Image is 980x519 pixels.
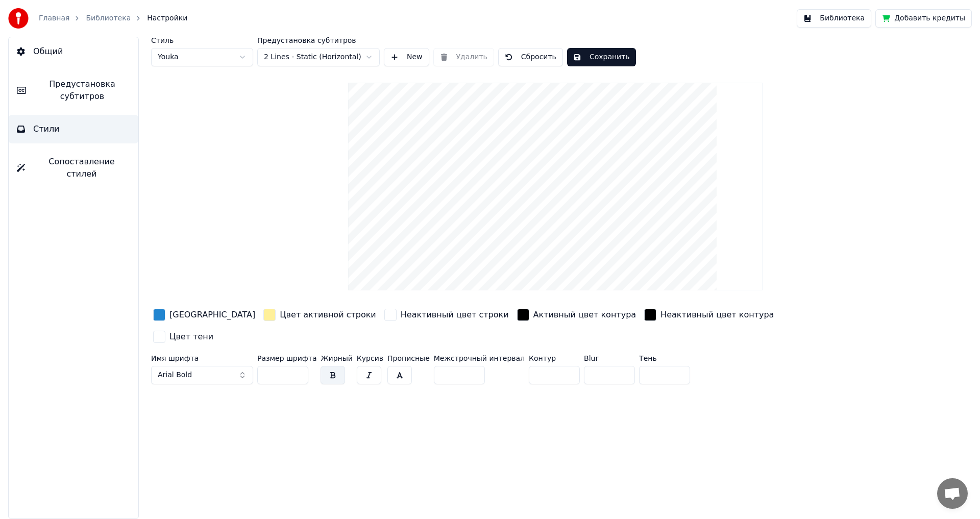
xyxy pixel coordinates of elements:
div: [GEOGRAPHIC_DATA] [169,309,255,321]
label: Прописные [387,355,430,362]
img: youka [8,8,29,29]
label: Жирный [321,355,352,362]
label: Тень [639,355,690,362]
button: Сохранить [567,48,636,66]
div: Цвет тени [169,331,213,343]
button: Неактивный цвет строки [382,307,511,323]
span: Общий [33,45,63,58]
a: Главная [39,13,69,23]
button: Неактивный цвет контура [642,307,776,323]
span: Предустановка субтитров [34,78,130,103]
button: Общий [9,37,138,66]
button: [GEOGRAPHIC_DATA] [151,307,257,323]
label: Имя шрифта [151,355,253,362]
div: Активный цвет контура [533,309,636,321]
button: Сопоставление стилей [9,147,138,188]
label: Размер шрифта [257,355,316,362]
button: Библиотека [797,9,871,28]
a: Библиотека [86,13,131,23]
span: Стили [33,123,60,135]
button: New [384,48,429,66]
div: Цвет активной строки [280,309,376,321]
span: Arial Bold [158,370,192,380]
div: Открытый чат [937,478,968,509]
div: Неактивный цвет контура [660,309,774,321]
button: Цвет активной строки [261,307,378,323]
div: Неактивный цвет строки [401,309,509,321]
button: Активный цвет контура [515,307,639,323]
label: Межстрочный интервал [434,355,525,362]
span: Настройки [147,13,187,23]
label: Стиль [151,37,253,44]
label: Курсив [357,355,383,362]
button: Предустановка субтитров [9,70,138,111]
label: Предустановка субтитров [257,37,380,44]
span: Сопоставление стилей [33,156,130,180]
button: Добавить кредиты [875,9,972,28]
button: Стили [9,115,138,143]
button: Цвет тени [151,329,215,345]
button: Сбросить [498,48,563,66]
nav: breadcrumb [39,13,187,23]
label: Blur [584,355,635,362]
label: Контур [529,355,580,362]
